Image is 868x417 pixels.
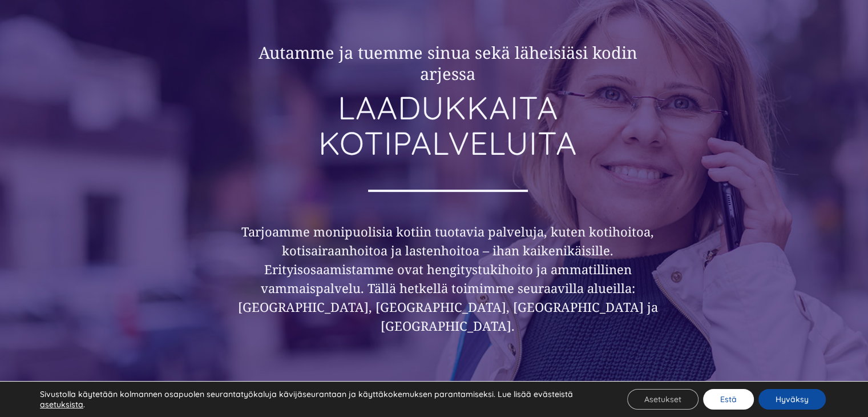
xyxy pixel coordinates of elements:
[40,399,83,410] button: asetuksista
[758,389,826,410] button: Hyväksy
[40,389,599,410] p: Sivustolla käytetään kolmannen osapuolen seurantatyökaluja kävijäseurantaan ja käyttäkokemuksen p...
[627,389,699,410] button: Asetukset
[229,90,667,161] h1: LAADUKKAITA KOTIPALVELUITA
[703,389,754,410] button: Estä
[229,42,667,85] h2: Autamme ja tuemme sinua sekä läheisiäsi kodin arjessa
[229,222,667,335] h3: Tarjoamme monipuolisia kotiin tuotavia palveluja, kuten kotihoitoa, kotisairaanhoitoa ja lastenho...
